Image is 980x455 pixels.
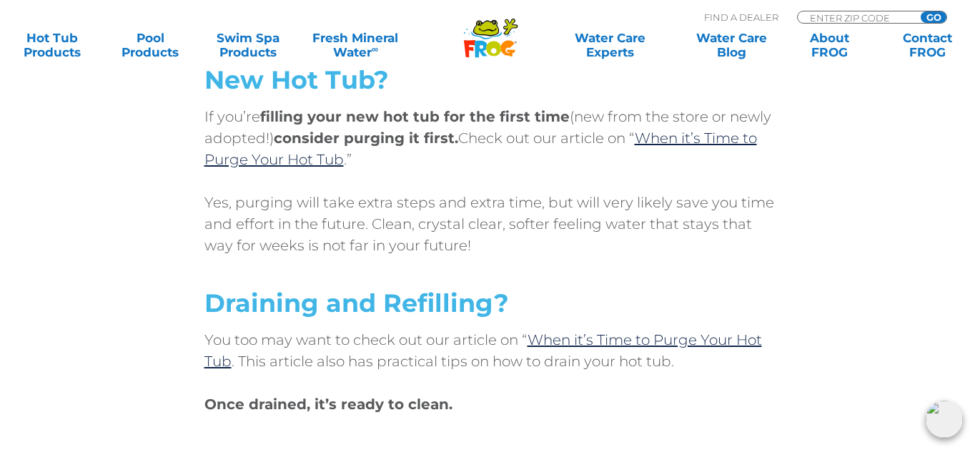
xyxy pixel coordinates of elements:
[808,11,905,24] input: Zip Code Form
[372,44,378,54] sup: ∞
[204,396,452,413] strong: Once drained, it’s ready to clean.
[204,329,776,372] p: You too may want to check out our article on “ . This article also has practical tips on how to d...
[204,64,389,95] span: New Hot Tub?
[889,31,965,59] a: ContactFROG
[694,31,770,59] a: Water CareBlog
[260,108,570,125] strong: filling your new hot tub for the first time
[204,192,776,256] p: Yes, purging will take extra steps and extra time, but will very likely save you time and effort ...
[204,331,762,370] a: When it’s Time to Purge Your Hot Tub
[274,129,458,147] strong: consider purging it first.
[204,129,757,168] a: When it’s Time to Purge Your Hot Tub
[704,11,778,24] p: Find A Dealer
[548,31,672,59] a: Water CareExperts
[792,31,868,59] a: AboutFROG
[14,31,90,59] a: Hot TubProducts
[204,106,776,170] p: If you’re (new from the store or newly adopted!) Check out our article on “ .”
[112,31,188,59] a: PoolProducts
[204,288,509,318] span: Draining and Refilling?
[308,31,403,59] a: Fresh MineralWater∞
[921,11,946,23] input: GO
[926,401,963,438] img: openIcon
[210,31,286,59] a: Swim SpaProducts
